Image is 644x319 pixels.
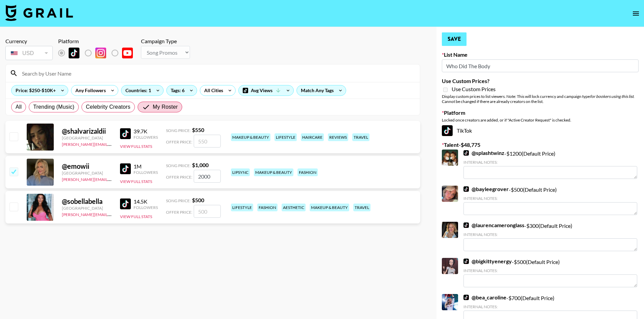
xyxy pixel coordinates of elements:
div: TikTok [442,125,639,136]
div: travel [352,133,369,141]
div: [GEOGRAPHIC_DATA] [62,135,112,140]
a: [PERSON_NAME][EMAIL_ADDRESS][PERSON_NAME][DOMAIN_NAME] [62,140,194,147]
div: - $ 300 (Default Price) [463,222,637,251]
div: Followers [134,135,158,140]
div: travel [353,204,371,211]
label: List Name [442,51,639,58]
div: - $ 500 (Default Price) [463,258,637,287]
div: Tags: 6 [167,85,197,96]
div: - $ 500 (Default Price) [463,186,637,215]
img: TikTok [463,295,469,300]
div: makeup & beauty [310,204,349,211]
div: fashion [257,204,278,211]
div: 14.5K [134,198,158,205]
button: View Full Stats [120,179,152,184]
a: @laurencameronglass [463,222,524,229]
div: 39.7K [134,128,158,135]
div: Any Followers [71,85,107,96]
span: Offer Price: [166,139,192,144]
div: 1M [134,163,158,170]
span: Offer Price: [166,175,192,180]
div: lifestyle [275,133,297,141]
input: Search by User Name [18,68,416,79]
div: Campaign Type [141,38,190,45]
div: Internal Notes: [463,268,637,273]
div: List locked to TikTok. [58,46,138,60]
div: Internal Notes: [463,196,637,201]
a: [PERSON_NAME][EMAIL_ADDRESS][PERSON_NAME][DOMAIN_NAME] [62,211,194,217]
div: Internal Notes: [463,232,637,237]
div: Followers [134,205,158,210]
strong: $ 1,000 [192,162,209,168]
div: USD [7,47,51,59]
img: TikTok [120,163,131,174]
div: makeup & beauty [254,168,293,176]
div: Remove selected talent to change your currency [5,45,53,61]
input: 1,000 [194,170,221,183]
div: lifestyle [231,204,253,211]
div: @ sobellabella [62,197,112,206]
img: TikTok [463,186,469,192]
input: 500 [194,205,221,218]
img: TikTok [463,222,469,228]
span: Song Price: [166,163,191,168]
button: Save [442,32,467,46]
span: Trending (Music) [33,103,74,111]
a: [PERSON_NAME][EMAIL_ADDRESS][PERSON_NAME][DOMAIN_NAME] [62,176,194,182]
em: for bookers using this list [590,94,634,99]
div: Internal Notes: [463,304,637,309]
div: aesthetic [282,204,306,211]
img: TikTok [69,48,79,58]
div: Countries: 1 [121,85,163,96]
img: Instagram [95,48,106,58]
strong: $ 550 [192,127,204,133]
span: Offer Price: [166,210,192,215]
div: Currency [5,38,53,45]
img: TikTok [120,198,131,209]
span: Song Price: [166,198,191,203]
span: Use Custom Prices [452,86,496,92]
div: Followers [134,170,158,175]
div: - $ 1200 (Default Price) [463,150,637,179]
label: Talent - $ 48,775 [442,141,639,148]
span: Song Price: [166,128,191,133]
img: YouTube [122,48,133,58]
div: @ shalvarizaldii [62,127,112,135]
div: Locked once creators are added, or if "Active Creator Request" is checked. [442,117,639,123]
div: All Cities [200,85,224,96]
div: Price: $250-$10K+ [11,85,68,96]
input: 550 [194,135,221,148]
label: Platform [442,109,639,116]
div: Internal Notes: [463,160,637,165]
a: @bigkittyenergy [463,258,512,265]
div: lipsync [231,168,250,176]
a: @bayleegrover [463,186,509,192]
div: Display custom prices to list viewers. Note: This will lock currency and campaign type . Cannot b... [442,94,639,104]
button: open drawer [629,7,643,20]
span: All [16,103,22,111]
div: haircare [301,133,324,141]
a: @bea_caroline [463,294,506,301]
img: TikTok [442,125,453,136]
label: Use Custom Prices? [442,78,639,84]
img: TikTok [463,259,469,264]
div: Platform [58,38,138,45]
button: View Full Stats [120,214,152,219]
div: [GEOGRAPHIC_DATA] [62,206,112,211]
div: fashion [297,168,318,176]
div: Avg Views [239,85,293,96]
img: TikTok [120,128,131,139]
div: makeup & beauty [231,133,270,141]
img: TikTok [463,150,469,156]
img: Grail Talent [5,5,73,21]
span: My Roster [153,103,178,111]
button: View Full Stats [120,144,152,149]
span: Celebrity Creators [86,103,130,111]
div: [GEOGRAPHIC_DATA] [62,170,112,176]
div: @ emowii [62,162,112,170]
div: reviews [328,133,348,141]
div: Match Any Tags [297,85,346,96]
a: @splashtwinz [463,150,504,156]
strong: $ 500 [192,197,204,203]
